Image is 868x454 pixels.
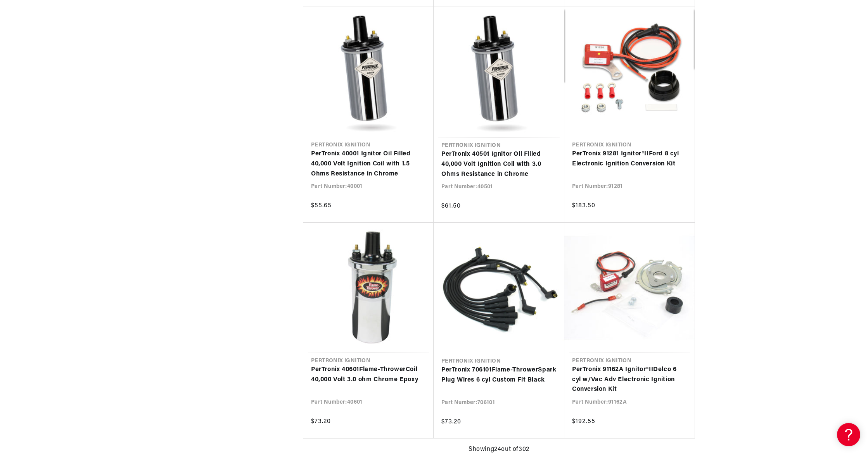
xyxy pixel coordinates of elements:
a: PerTronix 40501 Ignitor Oil Filled 40,000 Volt Ignition Coil with 3.0 Ohms Resistance in Chrome [441,150,557,179]
a: PerTronix 40001 Ignitor Oil Filled 40,000 Volt Ignition Coil with 1.5 Ohms Resistance in Chrome [311,149,426,179]
a: PerTronix 91162A Ignitor®IIDelco 6 cyl w/Vac Adv Electronic Ignition Conversion Kit [572,365,687,395]
a: PerTronix 91281 Ignitor®IIFord 8 cyl Electronic Ignition Conversion Kit [572,149,687,169]
a: PerTronix 706101Flame-ThrowerSpark Plug Wires 6 cyl Custom Fit Black [441,365,557,385]
a: PerTronix 40601Flame-ThrowerCoil 40,000 Volt 3.0 ohm Chrome Epoxy [311,365,426,385]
